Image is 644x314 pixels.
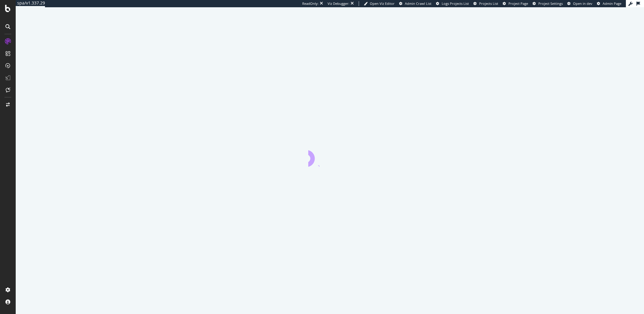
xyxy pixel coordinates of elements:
a: Open in dev [567,1,592,6]
div: Viz Debugger: [328,1,349,6]
span: Open in dev [573,1,592,6]
span: Admin Crawl List [405,1,431,6]
a: Project Settings [533,1,563,6]
a: Project Page [503,1,528,6]
span: Open Viz Editor [370,1,395,6]
span: Admin Page [603,1,621,6]
a: Admin Page [597,1,621,6]
div: animation [308,145,352,167]
span: Project Page [508,1,528,6]
a: Projects List [473,1,498,6]
a: Logs Projects List [436,1,469,6]
a: Admin Crawl List [399,1,431,6]
span: Project Settings [538,1,563,6]
span: Projects List [479,1,498,6]
span: Logs Projects List [442,1,469,6]
a: Open Viz Editor [364,1,395,6]
div: ReadOnly: [302,1,319,6]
